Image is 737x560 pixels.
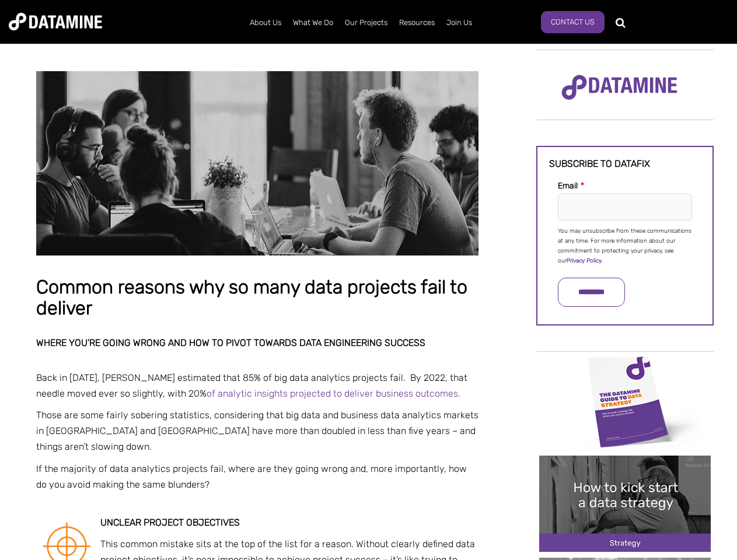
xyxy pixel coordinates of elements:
img: Data Strategy Cover thumbnail [539,353,711,449]
img: Datamine Logo No Strapline - Purple [554,67,685,108]
p: You may unsubscribe from these communications at any time. For more information about our commitm... [558,226,692,266]
a: of analytic insights projected to deliver business outcomes. [207,388,460,399]
strong: Unclear project objectives [100,517,240,528]
img: Datamine [9,13,102,30]
a: Join Us [441,8,478,38]
h3: Subscribe to datafix [549,159,701,169]
img: 20241212 How to kick start a data strategy-2 [539,456,711,552]
a: Resources [393,8,441,38]
p: Back in [DATE], [PERSON_NAME] estimated that 85% of big data analytics projects fail. By 2022, th... [36,370,478,401]
p: If the majority of data analytics projects fail, where are they going wrong and, more importantly... [36,461,478,492]
a: Privacy Policy [567,257,602,264]
p: Those are some fairly sobering statistics, considering that big data and business data analytics ... [36,407,478,455]
h1: Common reasons why so many data projects fail to deliver [36,277,478,318]
a: Our Projects [339,8,393,38]
h2: Where you’re going wrong and how to pivot towards data engineering success [36,338,478,348]
span: Email [558,181,578,191]
img: Common reasons why so many data projects fail to deliver [36,71,478,256]
a: What We Do [287,8,339,38]
a: About Us [244,8,287,38]
a: Contact Us [541,11,605,33]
